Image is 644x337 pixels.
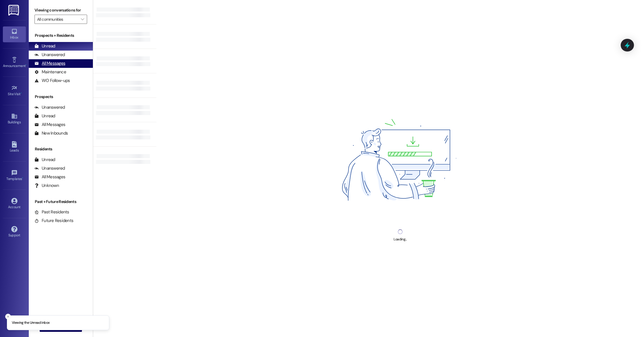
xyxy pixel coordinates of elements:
div: Prospects [29,94,93,100]
div: Past + Future Residents [29,199,93,205]
div: Unanswered [34,52,65,58]
div: Unanswered [34,104,65,110]
div: Unread [34,157,55,163]
div: All Messages [34,122,65,128]
div: Future Residents [34,218,73,224]
div: Unread [34,113,55,119]
div: Loading... [394,236,407,242]
div: Unread [34,43,55,49]
a: Support [3,224,26,240]
i:  [81,17,84,22]
a: Account [3,196,26,212]
input: All communities [37,15,78,24]
div: Unanswered [34,165,65,171]
div: Prospects + Residents [29,32,93,39]
span: • [22,176,23,180]
a: Site Visit • [3,83,26,99]
a: Templates • [3,168,26,183]
div: Maintenance [34,69,66,75]
span: • [21,91,22,95]
img: ResiDesk Logo [8,5,20,16]
div: Residents [29,146,93,152]
span: • [26,63,26,67]
div: Past Residents [34,209,69,215]
a: Leads [3,139,26,155]
p: Viewing the Unread inbox [12,320,49,325]
a: Buildings [3,111,26,127]
div: New Inbounds [34,130,68,136]
div: All Messages [34,60,65,66]
div: All Messages [34,174,65,180]
label: Viewing conversations for [34,6,87,15]
div: WO Follow-ups [34,78,70,84]
button: Close toast [5,314,11,319]
a: Inbox [3,26,26,42]
div: Unknown [34,183,59,189]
